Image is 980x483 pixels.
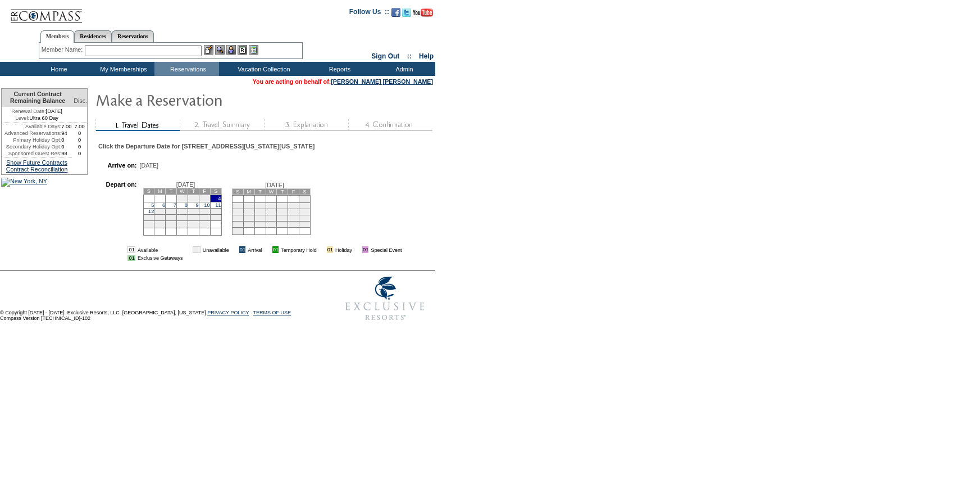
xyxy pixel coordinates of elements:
td: 17 [199,208,210,214]
span: :: [407,52,412,60]
a: 7 [174,202,176,208]
td: 01 [127,255,135,261]
a: Show Future Contracts [6,159,67,166]
td: 6 [277,202,288,209]
img: i.gif [354,247,360,252]
td: 27 [277,221,288,227]
a: 6 [162,202,165,208]
td: 0 [72,150,87,157]
td: F [199,188,210,194]
a: 11 [215,202,221,208]
td: 23 [188,214,199,220]
td: Current Contract Remaining Balance [2,89,72,107]
img: Make Reservation [95,88,320,111]
a: Become our fan on Facebook [391,11,400,18]
td: Primary Holiday Opt: [2,137,61,143]
td: 94 [61,130,72,137]
td: Home [25,62,90,76]
a: Contract Reconciliation [6,166,68,173]
td: T [277,188,288,195]
td: 1 [177,195,188,202]
span: You are acting on behalf of: [253,78,433,85]
td: 13 [277,209,288,215]
td: S [299,188,311,195]
img: b_calculator.gif [249,45,258,55]
td: Depart on: [103,181,136,238]
span: [DATE] [176,181,195,188]
img: Impersonate [226,45,236,55]
td: Exclusive Getaways [138,255,183,261]
td: 2 [232,202,243,209]
img: New York, NY [1,178,47,187]
img: View [215,45,225,55]
td: 18 [254,215,266,221]
img: step2_state1.gif [180,119,264,131]
img: step1_state2.gif [95,119,180,131]
span: [DATE] [265,182,284,188]
td: 19 [266,215,277,221]
td: 15 [177,208,188,214]
td: M [243,188,254,195]
a: [PERSON_NAME] [PERSON_NAME] [331,78,433,85]
td: 21 [288,215,299,221]
img: step3_state1.gif [264,119,348,131]
td: Secondary Holiday Opt: [2,143,61,150]
td: 0 [61,143,72,150]
td: T [254,188,266,195]
td: 30 [232,227,243,234]
td: 4 [254,202,266,209]
a: PRIVACY POLICY [207,310,249,315]
td: 11 [254,209,266,215]
td: T [166,188,177,194]
td: Available Days: [2,123,61,130]
a: Help [419,52,434,60]
img: i.gif [185,247,190,252]
td: Unavailable [203,246,229,253]
img: Reservations [238,45,247,55]
img: step4_state1.gif [348,119,432,131]
img: b_edit.gif [204,45,213,55]
td: Sponsored Guest Res: [2,150,61,157]
td: 27 [154,220,166,228]
td: 0 [72,130,87,137]
td: S [210,188,221,194]
td: 14 [288,209,299,215]
td: 25 [210,214,221,220]
td: 0 [72,137,87,143]
td: Available [138,246,183,253]
td: 01 [327,246,333,253]
td: 98 [61,150,72,157]
div: Click the Departure Date for [STREET_ADDRESS][US_STATE][US_STATE] [98,143,314,150]
td: 22 [299,215,311,221]
td: 28 [166,220,177,228]
td: My Memberships [90,62,154,76]
td: 25 [254,221,266,227]
td: 20 [154,214,166,220]
img: i.gif [265,247,270,252]
td: 10 [243,209,254,215]
a: Residences [74,30,112,42]
td: F [288,188,299,195]
td: 16 [188,208,199,214]
img: i.gif [319,247,325,252]
td: Reservations [154,62,219,76]
td: 24 [243,221,254,227]
td: 01 [193,246,200,253]
div: Member Name: [42,45,85,55]
a: 10 [204,202,209,208]
a: Members [40,30,75,43]
td: S [232,188,243,195]
td: 15 [299,209,311,215]
td: 16 [232,215,243,221]
td: S [143,188,154,194]
td: 14 [166,208,177,214]
a: 12 [148,209,154,214]
td: 9 [232,209,243,215]
td: 23 [232,221,243,227]
td: 21 [166,214,177,220]
td: 29 [299,221,311,227]
td: W [266,188,277,195]
td: 28 [288,221,299,227]
td: Arrival [248,246,262,253]
td: Ultra 60 Day [2,115,72,123]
